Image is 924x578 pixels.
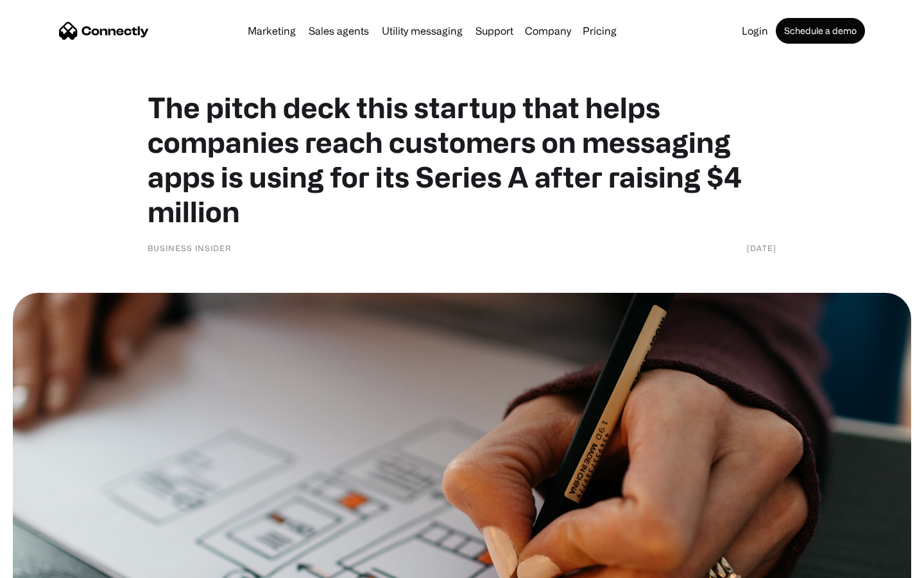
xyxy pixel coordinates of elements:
[577,26,622,36] a: Pricing
[304,26,374,36] a: Sales agents
[243,26,301,36] a: Marketing
[747,241,776,254] div: [DATE]
[148,241,232,254] div: Business Insider
[776,18,865,44] a: Schedule a demo
[148,90,776,229] h1: The pitch deck this startup that helps companies reach customers on messaging apps is using for i...
[470,26,518,36] a: Support
[525,22,571,40] div: Company
[377,26,468,36] a: Utility messaging
[737,26,773,36] a: Login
